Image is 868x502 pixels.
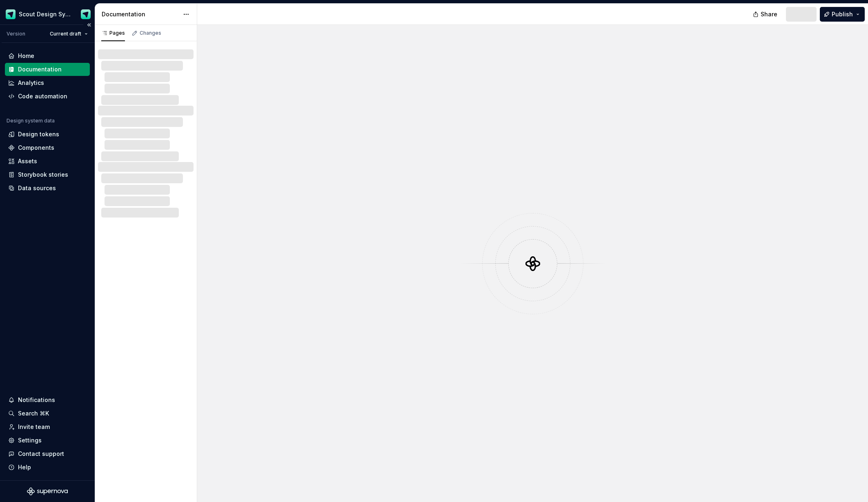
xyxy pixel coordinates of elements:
[18,65,62,73] div: Documentation
[18,171,68,179] div: Storybook stories
[5,49,90,62] a: Home
[18,423,50,431] div: Invite team
[18,157,37,165] div: Assets
[27,487,68,495] svg: Supernova Logo
[5,76,90,89] a: Analytics
[18,184,56,192] div: Data sources
[820,7,865,22] button: Publish
[7,31,25,37] div: Version
[83,19,95,31] button: Collapse sidebar
[18,409,49,418] div: Search ⌘K
[5,420,90,433] a: Invite team
[140,30,161,36] div: Changes
[18,130,59,138] div: Design tokens
[46,28,91,40] button: Current draft
[5,407,90,420] button: Search ⌘K
[81,9,91,19] img: Design Ops
[19,10,71,18] div: Scout Design System
[102,10,179,18] div: Documentation
[749,7,783,22] button: Share
[5,182,90,195] a: Data sources
[18,52,34,60] div: Home
[5,461,90,474] button: Help
[2,5,93,23] button: Scout Design SystemDesign Ops
[5,128,90,141] a: Design tokens
[50,31,81,37] span: Current draft
[5,155,90,168] a: Assets
[18,436,42,444] div: Settings
[18,463,31,471] div: Help
[5,393,90,406] button: Notifications
[5,90,90,103] a: Code automation
[18,144,54,152] div: Components
[5,168,90,181] a: Storybook stories
[18,450,64,458] div: Contact support
[101,30,125,36] div: Pages
[5,447,90,460] button: Contact support
[832,10,853,18] span: Publish
[18,79,44,87] div: Analytics
[5,141,90,154] a: Components
[761,10,777,18] span: Share
[5,63,90,76] a: Documentation
[7,118,55,124] div: Design system data
[6,9,16,19] img: e611c74b-76fc-4ef0-bafa-dc494cd4cb8a.png
[5,434,90,447] a: Settings
[18,396,55,404] div: Notifications
[18,92,67,100] div: Code automation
